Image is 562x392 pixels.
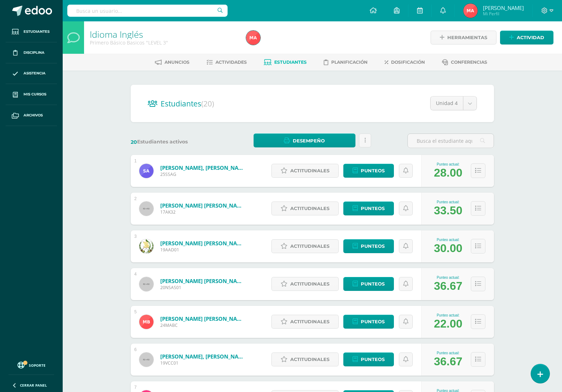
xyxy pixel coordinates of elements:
[134,272,137,277] div: 4
[271,239,339,253] a: Actitudinales
[215,59,247,65] span: Actividades
[343,315,394,329] a: Punteos
[434,313,462,317] div: Punteo actual:
[160,322,246,328] span: 24MABC
[290,277,329,291] span: Actitudinales
[434,351,462,355] div: Punteo actual:
[434,238,462,242] div: Punteo actual:
[274,59,307,65] span: Estudiantes
[6,84,57,105] a: Mis cursos
[434,166,462,179] div: 28.00
[139,315,153,329] img: f90d96feb81eb68eb65d9593fb22c30f.png
[139,239,153,254] img: 6a4c4822bf119e11a345cd078a5a2ae1.png
[160,164,246,171] a: [PERSON_NAME], [PERSON_NAME]
[139,202,153,216] img: 60x60
[134,234,137,239] div: 3
[20,383,47,388] span: Cerrar panel
[160,284,246,291] span: 20NSAS01
[361,202,385,215] span: Punteos
[139,352,153,367] img: 60x60
[24,113,43,118] span: Archivos
[134,385,137,390] div: 7
[160,202,246,209] a: [PERSON_NAME] [PERSON_NAME]
[343,277,394,291] a: Punteos
[483,11,524,17] span: Mi Perfil
[343,352,394,366] a: Punteos
[434,242,462,255] div: 30.00
[29,363,46,368] span: Soporte
[271,202,339,215] a: Actitudinales
[160,353,246,360] a: [PERSON_NAME], [PERSON_NAME]
[160,277,246,284] a: [PERSON_NAME] [PERSON_NAME]
[160,315,246,322] a: [PERSON_NAME] [PERSON_NAME]
[160,247,246,253] span: 19AAD01
[361,353,385,366] span: Punteos
[6,105,57,126] a: Archivos
[500,31,553,45] a: Actividad
[134,158,137,163] div: 1
[6,42,57,63] a: Disciplina
[434,355,462,368] div: 36.67
[436,96,458,110] span: Unidad 4
[90,39,238,46] div: Primero Básico Basicos 'LEVEL 3'
[271,164,339,178] a: Actitudinales
[131,139,137,145] span: 20
[139,164,153,178] img: 6fe44b9fe8958021e590cf998009cfdf.png
[391,59,425,65] span: Dosificación
[434,162,462,166] div: Punteo actual:
[134,196,137,201] div: 2
[434,200,462,204] div: Punteo actual:
[9,360,54,370] a: Soporte
[290,240,329,253] span: Actitudinales
[6,63,57,84] a: Asistencia
[385,57,425,68] a: Dosificación
[161,99,214,109] span: Estudiantes
[361,277,385,291] span: Punteos
[254,134,355,147] a: Desempeño
[6,21,57,42] a: Estudiantes
[290,164,329,177] span: Actitudinales
[434,276,462,279] div: Punteo actual:
[165,59,189,65] span: Anuncios
[343,202,394,215] a: Punteos
[451,59,487,65] span: Conferencias
[290,202,329,215] span: Actitudinales
[271,352,339,366] a: Actitudinales
[160,209,246,215] span: 17AK32
[271,315,339,329] a: Actitudinales
[463,4,478,18] img: 12ecad56ef4e52117aff8f81ddb9cf7f.png
[290,353,329,366] span: Actitudinales
[324,57,368,68] a: Planificación
[24,70,46,76] span: Asistencia
[434,279,462,293] div: 36.67
[90,29,238,39] h1: Idioma Inglés
[246,31,260,45] img: 12ecad56ef4e52117aff8f81ddb9cf7f.png
[24,92,46,97] span: Mis cursos
[361,315,385,328] span: Punteos
[155,57,189,68] a: Anuncios
[24,50,45,56] span: Disciplina
[431,96,477,110] a: Unidad 4
[160,171,246,177] span: 25SSAG
[290,315,329,328] span: Actitudinales
[361,240,385,253] span: Punteos
[139,277,153,291] img: 60x60
[434,204,462,217] div: 33.50
[483,4,524,11] span: [PERSON_NAME]
[160,360,246,366] span: 19VCC01
[431,31,496,45] a: Herramientas
[134,309,137,314] div: 5
[264,57,307,68] a: Estudiantes
[343,239,394,253] a: Punteos
[442,57,487,68] a: Conferencias
[361,164,385,177] span: Punteos
[67,5,228,17] input: Busca un usuario...
[408,134,494,148] input: Busca el estudiante aquí...
[343,164,394,178] a: Punteos
[24,29,50,35] span: Estudiantes
[293,134,325,147] span: Desempeño
[134,347,137,352] div: 6
[331,59,368,65] span: Planificación
[160,240,246,247] a: [PERSON_NAME] [PERSON_NAME]
[207,57,247,68] a: Actividades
